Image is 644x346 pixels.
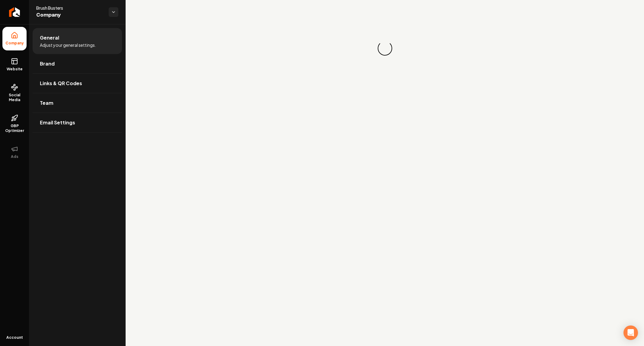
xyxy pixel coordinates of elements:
span: Account [6,335,23,340]
span: Adjust your general settings. [40,42,96,48]
div: Loading [378,41,392,56]
a: Social Media [2,79,27,107]
span: Company [36,11,104,19]
a: Team [33,93,122,113]
a: Email Settings [33,113,122,132]
span: Company [3,41,26,46]
span: GBP Optimizer [2,123,27,133]
span: Social Media [2,93,27,102]
a: Links & QR Codes [33,74,122,93]
button: Ads [2,140,27,164]
a: Brand [33,54,122,73]
span: Website [4,67,25,72]
span: General [40,34,59,41]
div: Open Intercom Messenger [623,325,638,340]
span: Brand [40,60,55,67]
a: GBP Optimizer [2,110,27,138]
img: Rebolt Logo [9,7,20,17]
a: Website [2,53,27,76]
span: Team [40,99,53,107]
span: Email Settings [40,119,75,126]
span: Links & QR Codes [40,80,82,87]
span: Ads [8,154,21,159]
span: Brush Busters [36,5,104,11]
